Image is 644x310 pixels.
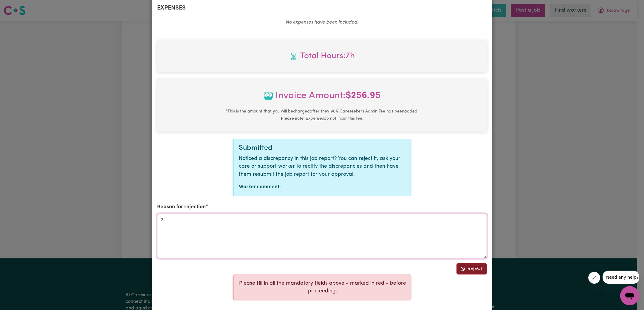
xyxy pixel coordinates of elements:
[239,184,281,189] strong: Worker comment:
[603,271,639,284] iframe: Message from company
[281,116,305,121] b: Please note:
[157,203,206,211] label: Reason for rejection
[162,89,482,108] span: Invoice Amount:
[286,20,358,25] em: No expenses have been included.
[239,280,406,295] p: Please fill in all the mandatory fields above - marked in red - before proceeding.
[456,263,487,274] button: Reject job report
[620,286,639,305] iframe: Button to launch messaging window
[588,272,600,284] iframe: Close message
[157,4,487,12] h2: Expenses
[162,50,482,62] span: Total hours worked: 7 hours
[225,109,419,121] small: This is the amount that you will be charged after the 9.90 % Careseekers Admin Fee has been added...
[239,144,273,152] span: Submitted
[306,116,324,121] u: Expenses
[157,214,487,258] textarea: x
[239,155,406,178] p: Noticed a discrepancy in this job report? You can reject it, ask your care or support worker to r...
[346,91,381,101] b: $ 256.95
